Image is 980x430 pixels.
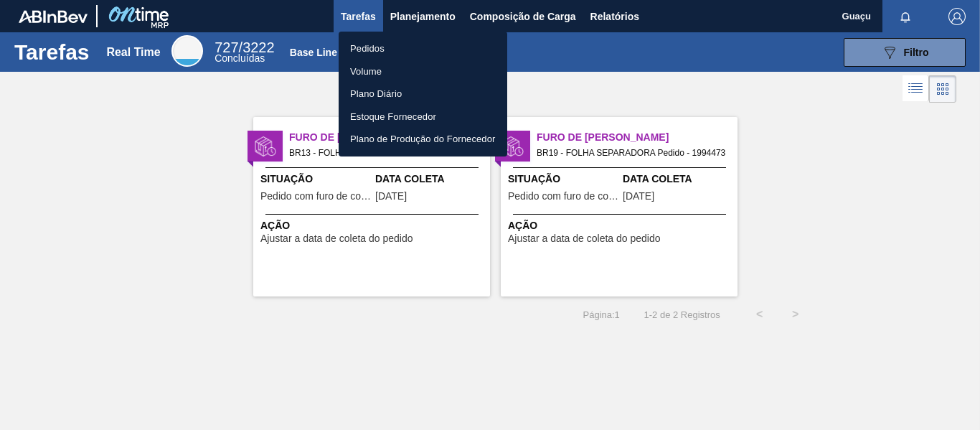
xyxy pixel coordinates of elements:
[339,37,507,60] a: Pedidos
[339,106,507,128] a: Estoque Fornecedor
[339,128,507,151] a: Plano de Produção do Fornecedor
[339,83,507,106] a: Plano Diário
[339,60,507,83] a: Volume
